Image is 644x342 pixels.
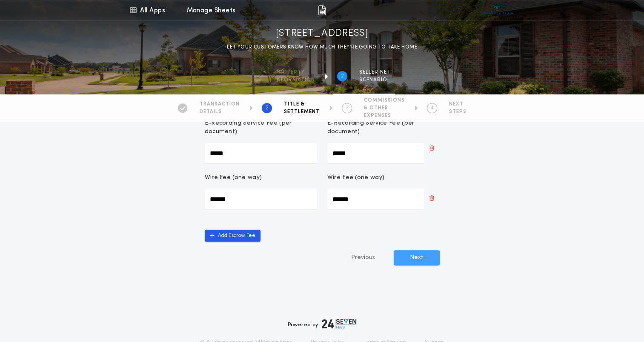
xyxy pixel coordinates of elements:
span: SCENARIO [359,77,391,83]
img: img [318,5,326,15]
h2: 4 [431,105,434,111]
p: Wire Fee (one way) [205,174,262,182]
span: SELLER NET [359,69,391,76]
span: STEPS [449,108,467,115]
h2: 3 [346,105,349,111]
span: NEXT [449,101,467,108]
input: E-Recording Service Fee (per document) [327,143,424,163]
p: Wire Fee (one way) [327,174,385,182]
button: Add Escrow Fee [205,230,260,242]
input: E-Recording Service Fee (per document) [205,143,317,163]
span: SETTLEMENT [284,108,320,115]
img: logo [322,319,357,329]
p: E-Recording Service Fee (per document) [327,119,424,136]
div: Powered by [288,319,357,329]
input: Wire Fee (one way) [205,189,317,209]
p: LET YOUR CUSTOMERS KNOW HOW MUCH THEY’RE GOING TO TAKE HOME [227,43,417,51]
span: TRANSACTION [200,101,240,108]
span: Property [275,69,315,76]
button: Next [394,250,440,265]
button: Previous [334,250,392,265]
span: information [275,77,315,83]
input: Wire Fee (one way) [327,189,424,209]
h2: 2 [341,73,344,80]
span: EXPENSES [364,112,405,119]
h2: 2 [266,105,269,111]
img: vs-icon [481,6,513,14]
p: E-Recording Service Fee (per document) [205,119,317,136]
h1: [STREET_ADDRESS] [276,27,369,40]
span: COMMISSIONS [364,97,405,104]
span: TITLE & [284,101,320,108]
span: & OTHER [364,105,405,111]
span: DETAILS [200,108,240,115]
